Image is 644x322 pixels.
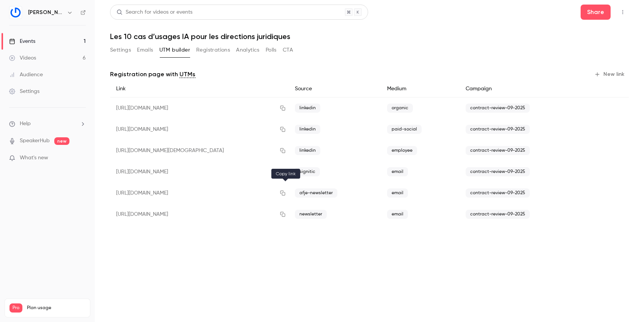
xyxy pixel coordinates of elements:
[460,80,588,97] div: Campaign
[466,104,530,113] span: contract-review-09-2025
[387,146,417,155] span: employee
[27,305,85,311] span: Plan usage
[283,44,293,56] button: CTA
[295,167,320,176] span: signitic
[110,140,289,161] div: [URL][DOMAIN_NAME][DEMOGRAPHIC_DATA]
[9,38,35,45] div: Events
[117,8,192,16] div: Search for videos or events
[9,120,86,128] li: help-dropdown-opener
[387,188,408,198] span: email
[180,70,195,79] a: UTMs
[9,54,36,62] div: Videos
[110,70,195,79] p: Registration page with
[289,80,381,97] div: Source
[110,119,289,140] div: [URL][DOMAIN_NAME]
[110,80,289,97] div: Link
[54,137,69,145] span: new
[137,44,153,56] button: Emails
[466,210,530,219] span: contract-review-09-2025
[236,44,260,56] button: Analytics
[9,71,43,79] div: Audience
[20,137,50,145] a: SpeakerHub
[9,88,39,95] div: Settings
[591,68,629,80] button: New link
[581,5,611,20] button: Share
[28,9,64,16] h6: [PERSON_NAME]
[196,44,230,56] button: Registrations
[110,161,289,182] div: [URL][DOMAIN_NAME]
[20,120,31,128] span: Help
[295,104,320,113] span: linkedin
[466,125,530,134] span: contract-review-09-2025
[387,210,408,219] span: email
[110,32,629,41] h1: Les 10 cas d’usages IA pour les directions juridiques
[466,167,530,176] span: contract-review-09-2025
[295,188,337,198] span: afje-newsletter
[295,125,320,134] span: linkedin
[387,167,408,176] span: email
[466,146,530,155] span: contract-review-09-2025
[110,97,289,119] div: [URL][DOMAIN_NAME]
[266,44,277,56] button: Polls
[387,104,413,113] span: organic
[110,204,289,225] div: [URL][DOMAIN_NAME]
[295,210,327,219] span: newsletter
[295,146,320,155] span: linkedin
[9,303,22,313] span: Pro
[20,154,48,162] span: What's new
[381,80,460,97] div: Medium
[466,188,530,198] span: contract-review-09-2025
[159,44,190,56] button: UTM builder
[9,6,22,19] img: Gino LegalTech
[387,125,422,134] span: paid-social
[110,44,131,56] button: Settings
[110,182,289,204] div: [URL][DOMAIN_NAME]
